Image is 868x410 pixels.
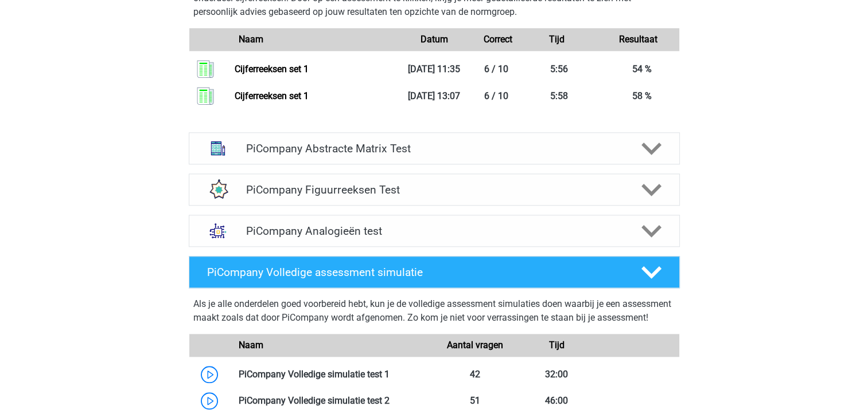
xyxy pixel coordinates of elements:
a: abstracte matrices PiCompany Abstracte Matrix Test [184,132,684,164]
a: analogieen PiCompany Analogieën test [184,215,684,247]
div: Als je alle onderdelen goed voorbereid hebt, kun je de volledige assessment simulaties doen waarb... [193,297,675,329]
div: Tijd [516,33,597,46]
div: Aantal vragen [434,338,515,352]
a: PiCompany Volledige assessment simulatie [184,256,684,288]
div: Resultaat [597,33,679,46]
h4: PiCompany Volledige assessment simulatie [207,266,622,279]
a: Cijferreeksen set 1 [235,64,309,74]
img: analogieen [203,216,233,246]
img: abstracte matrices [203,133,233,163]
h4: PiCompany Abstracte Matrix Test [246,142,622,155]
h4: PiCompany Figuurreeksen Test [246,183,622,196]
div: PiCompany Volledige simulatie test 2 [230,394,434,408]
div: PiCompany Volledige simulatie test 1 [230,368,434,381]
div: Datum [393,33,474,46]
div: Naam [230,33,394,46]
a: Cijferreeksen set 1 [235,90,309,101]
h4: PiCompany Analogieën test [246,224,622,238]
div: Naam [230,338,434,352]
div: Tijd [516,338,597,352]
img: figuurreeksen [203,175,233,204]
div: Correct [475,33,516,46]
a: figuurreeksen PiCompany Figuurreeksen Test [184,174,684,206]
